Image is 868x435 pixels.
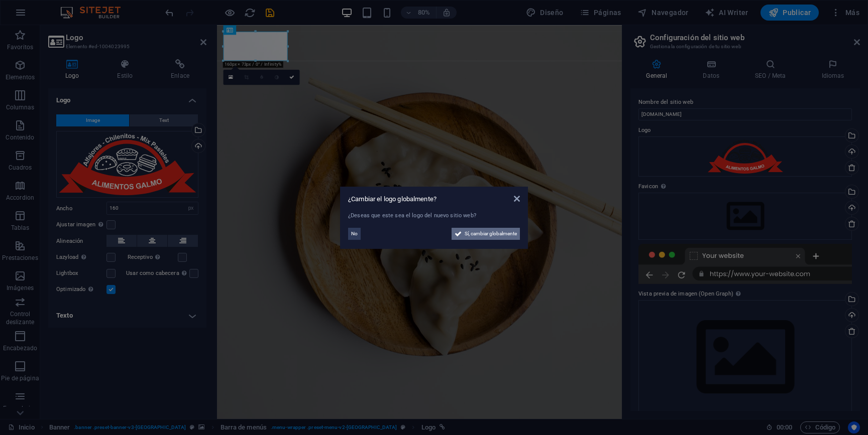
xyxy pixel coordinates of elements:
span: No [351,228,358,240]
span: Sí, cambiar globalmente [465,228,517,240]
span: ¿Cambiar el logo globalmente? [348,195,437,203]
div: ¿Deseas que este sea el logo del nuevo sitio web? [348,212,520,220]
button: Sí, cambiar globalmente [452,228,520,240]
button: No [348,228,361,240]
